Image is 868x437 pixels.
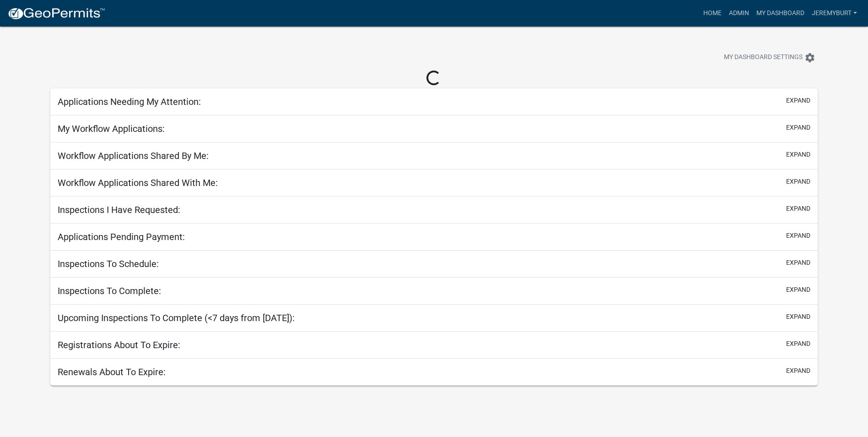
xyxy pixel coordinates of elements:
[786,123,810,132] button: expand
[786,285,810,295] button: expand
[58,312,295,323] h5: Upcoming Inspections To Complete (<7 days from [DATE]):
[786,258,810,268] button: expand
[786,204,810,213] button: expand
[717,49,823,66] button: My Dashboard Settingssettings
[753,5,808,22] a: My Dashboard
[58,123,165,134] h5: My Workflow Applications:
[58,150,209,161] h5: Workflow Applications Shared By Me:
[724,52,803,63] span: My Dashboard Settings
[700,5,725,22] a: Home
[786,312,810,322] button: expand
[786,150,810,159] button: expand
[58,285,161,296] h5: Inspections To Complete:
[58,258,159,269] h5: Inspections To Schedule:
[786,339,810,349] button: expand
[786,96,810,105] button: expand
[786,177,810,186] button: expand
[58,366,166,377] h5: Renewals About To Expire:
[786,366,810,376] button: expand
[786,231,810,240] button: expand
[725,5,753,22] a: Admin
[58,204,180,215] h5: Inspections I Have Requested:
[58,96,201,107] h5: Applications Needing My Attention:
[58,339,180,350] h5: Registrations About To Expire:
[58,231,185,242] h5: Applications Pending Payment:
[804,52,815,63] i: settings
[808,5,861,22] a: JeremyBurt
[58,177,218,188] h5: Workflow Applications Shared With Me:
